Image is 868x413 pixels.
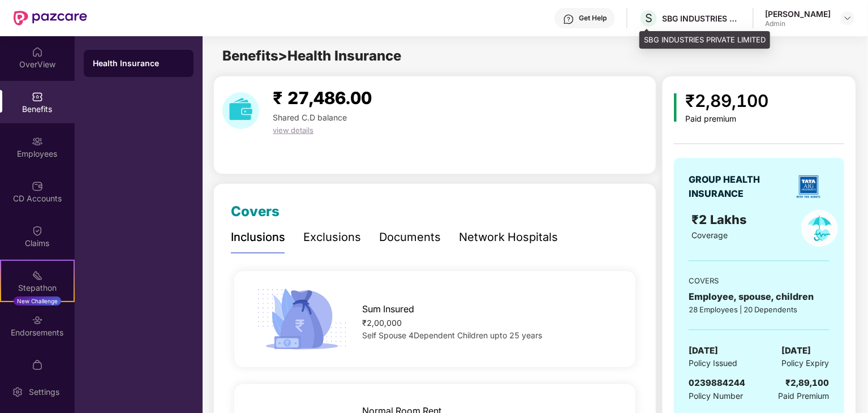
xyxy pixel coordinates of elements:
[674,93,677,122] img: icon
[1,282,74,294] div: Stepathon
[779,390,830,402] span: Paid Premium
[686,114,769,124] div: Paid premium
[689,304,829,315] div: 28 Employees | 20 Dependents
[801,210,838,247] img: policyIcon
[792,170,826,204] img: insurerLogo
[689,173,788,201] div: GROUP HEALTH INSURANCE
[765,8,831,19] div: [PERSON_NAME]
[273,88,372,108] span: ₹ 27,486.00
[379,229,441,246] div: Documents
[14,296,61,306] div: New Challenge
[689,377,745,388] span: 0239884244
[689,290,829,304] div: Employee, spouse, children
[32,46,43,58] img: svg+xml;base64,PHN2ZyBpZD0iSG9tZSIgeG1sbnM9Imh0dHA6Ly93d3cudzMub3JnLzIwMDAvc3ZnIiB3aWR0aD0iMjAiIG...
[222,48,401,64] span: Benefits > Health Insurance
[786,376,830,390] div: ₹2,89,100
[765,19,831,28] div: Admin
[689,391,743,401] span: Policy Number
[32,91,43,102] img: svg+xml;base64,PHN2ZyBpZD0iQmVuZWZpdHMiIHhtbG5zPSJodHRwOi8vd3d3LnczLm9yZy8yMDAwL3N2ZyIgd2lkdGg9Ij...
[32,180,43,192] img: svg+xml;base64,PHN2ZyBpZD0iQ0RfQWNjb3VudHMiIGRhdGEtbmFtZT0iQ0QgQWNjb3VudHMiIHhtbG5zPSJodHRwOi8vd3...
[782,344,811,358] span: [DATE]
[689,344,718,358] span: [DATE]
[686,88,769,114] div: ₹2,89,100
[32,225,43,236] img: svg+xml;base64,PHN2ZyBpZD0iQ2xhaW0iIHhtbG5zPSJodHRwOi8vd3d3LnczLm9yZy8yMDAwL3N2ZyIgd2lkdGg9IjIwIi...
[662,13,741,24] div: SBG INDUSTRIES PRIVATE LIMITED
[579,14,607,23] div: Get Help
[362,330,542,340] span: Self Spouse 4Dependent Children upto 25 years
[32,136,43,147] img: svg+xml;base64,PHN2ZyBpZD0iRW1wbG95ZWVzIiB4bWxucz0iaHR0cDovL3d3dy53My5vcmcvMjAwMC9zdmciIHdpZHRoPS...
[645,11,652,25] span: S
[362,302,414,316] span: Sum Insured
[459,229,558,246] div: Network Hospitals
[93,58,184,69] div: Health Insurance
[253,285,351,353] img: icon
[14,11,87,25] img: New Pazcare Logo
[222,92,259,129] img: download
[692,230,728,240] span: Coverage
[25,386,63,398] div: Settings
[843,14,852,23] img: svg+xml;base64,PHN2ZyBpZD0iRHJvcGRvd24tMzJ4MzIiIHhtbG5zPSJodHRwOi8vd3d3LnczLm9yZy8yMDAwL3N2ZyIgd2...
[563,14,574,25] img: svg+xml;base64,PHN2ZyBpZD0iSGVscC0zMngzMiIgeG1sbnM9Imh0dHA6Ly93d3cudzMub3JnLzIwMDAvc3ZnIiB3aWR0aD...
[362,317,617,329] div: ₹2,00,000
[231,203,280,220] span: Covers
[782,357,830,369] span: Policy Expiry
[639,31,770,49] div: SBG INDUSTRIES PRIVATE LIMITED
[303,229,361,246] div: Exclusions
[32,315,43,326] img: svg+xml;base64,PHN2ZyBpZD0iRW5kb3JzZW1lbnRzIiB4bWxucz0iaHR0cDovL3d3dy53My5vcmcvMjAwMC9zdmciIHdpZH...
[12,386,23,398] img: svg+xml;base64,PHN2ZyBpZD0iU2V0dGluZy0yMHgyMCIgeG1sbnM9Imh0dHA6Ly93d3cudzMub3JnLzIwMDAvc3ZnIiB3aW...
[231,229,285,246] div: Inclusions
[32,359,43,371] img: svg+xml;base64,PHN2ZyBpZD0iTXlfT3JkZXJzIiBkYXRhLW5hbWU9Ik15IE9yZGVycyIgeG1sbnM9Imh0dHA6Ly93d3cudz...
[32,270,43,281] img: svg+xml;base64,PHN2ZyB4bWxucz0iaHR0cDovL3d3dy53My5vcmcvMjAwMC9zdmciIHdpZHRoPSIyMSIgaGVpZ2h0PSIyMC...
[689,275,829,286] div: COVERS
[273,126,313,135] span: view details
[273,113,347,122] span: Shared C.D balance
[689,357,737,369] span: Policy Issued
[692,212,751,227] span: ₹2 Lakhs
